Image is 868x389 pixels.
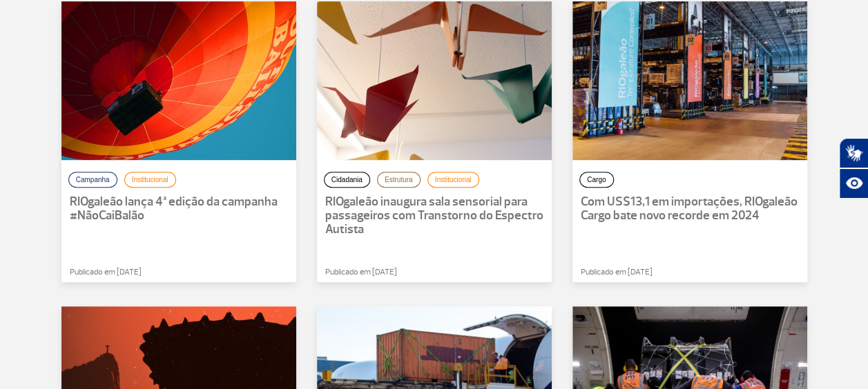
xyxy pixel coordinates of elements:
[377,172,421,188] button: Estrutura
[325,195,543,237] p: RIOgaleão inaugura sala sensorial para passageiros com Transtorno do Espectro Autista
[579,172,614,188] button: Cargo
[70,266,325,279] p: Publicado em [DATE]
[839,138,868,168] button: Abrir tradutor de língua de sinais.
[124,172,176,188] button: Institucional
[839,138,868,199] div: Plugin de acessibilidade da Hand Talk.
[427,172,479,188] button: Institucional
[581,195,799,223] p: Com US$13,1 em importações, RIOgaleão Cargo bate novo recorde em 2024
[581,266,836,279] p: Publicado em [DATE]
[839,168,868,199] button: Abrir recursos assistivos.
[70,195,288,223] p: RIOgaleão lança 4ª edição da campanha #NãoCaiBalão
[68,172,117,188] button: Campanha
[324,172,370,188] button: Cidadania
[325,266,581,279] p: Publicado em [DATE]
